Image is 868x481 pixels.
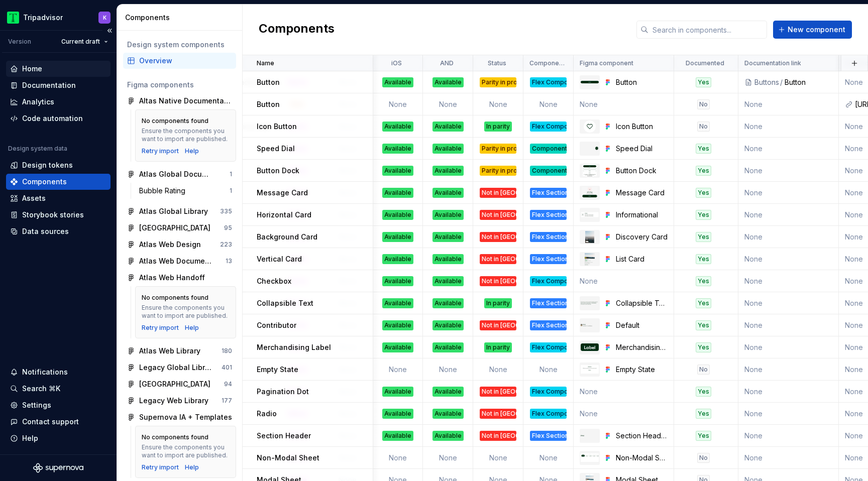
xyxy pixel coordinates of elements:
a: Assets [6,190,111,206]
button: Help [6,430,111,446]
div: Button Dock [616,166,668,176]
a: Legacy Global Library401 [123,359,236,376]
div: Data sources [22,226,69,236]
td: None [423,93,473,115]
div: Not in [GEOGRAPHIC_DATA] [480,276,516,286]
div: [GEOGRAPHIC_DATA] [139,223,210,233]
input: Search in components... [648,21,767,39]
div: In parity [484,298,512,308]
div: Design system data [8,145,67,153]
div: Available [432,342,464,352]
div: Not in [GEOGRAPHIC_DATA] [480,431,516,441]
p: Horizontal Card [257,210,311,220]
div: Atlas Web Design [139,239,201,250]
a: Documentation [6,77,111,93]
div: Flex Section [530,210,567,220]
a: Bubble Rating1 [135,183,236,199]
div: Contact support [22,417,79,427]
button: Contact support [6,414,111,430]
td: None [738,182,839,204]
a: Atlas Web Documentation13 [123,253,236,269]
svg: Supernova Logo [33,463,83,473]
p: Empty State [257,365,298,375]
div: Available [382,77,413,87]
div: 223 [220,240,232,249]
span: New component [788,25,845,35]
img: Collapsible Text [581,301,599,305]
div: Yes [696,254,711,264]
img: Icon Button [584,121,596,133]
td: None [738,381,839,403]
button: Collapse sidebar [102,24,117,38]
div: Flex Component [530,122,567,132]
div: Button [616,77,668,87]
p: Background Card [257,232,317,242]
button: Notifications [6,364,111,380]
div: Flex Section [530,232,567,242]
div: No [697,122,710,132]
div: Not in [GEOGRAPHIC_DATA] [480,387,516,397]
div: Retry import [142,463,179,471]
div: No components found [142,294,208,302]
div: Yes [696,210,711,220]
td: None [738,336,839,358]
td: None [574,381,674,403]
div: Available [382,431,413,441]
div: Documentation [22,80,76,90]
div: Non-Modal Sheet [616,453,668,463]
div: Retry import [142,324,179,332]
div: Available [382,232,413,242]
a: [GEOGRAPHIC_DATA]94 [123,376,236,392]
td: None [738,248,839,270]
a: Atlas Global Library335 [123,203,236,219]
div: Available [432,144,464,154]
img: Informational [581,212,599,217]
p: Button [257,77,280,87]
p: Icon Button [257,122,297,132]
img: Default [581,324,599,326]
td: None [423,358,473,381]
div: Merchandising Label [616,342,668,352]
td: None [738,447,839,469]
td: None [574,270,674,292]
p: Collapsible Text [257,298,313,308]
div: Yes [696,342,711,352]
div: Figma components [127,80,232,90]
div: No components found [142,117,208,125]
div: Available [432,409,464,419]
div: Available [432,122,464,132]
div: 1 [230,187,232,195]
div: No [697,453,710,463]
div: 401 [222,364,232,372]
td: None [738,403,839,425]
a: Help [185,324,199,332]
td: None [574,93,674,115]
div: 180 [222,347,232,355]
div: Notifications [22,367,68,377]
img: Section Header [581,435,599,436]
div: Atlas Web Handoff [139,273,205,283]
img: Discovery Card [585,231,594,243]
div: Yes [696,320,711,330]
div: Message Card [616,188,668,198]
div: Not in [GEOGRAPHIC_DATA] [480,320,516,330]
div: Icon Button [616,122,668,132]
div: Components [22,177,67,187]
div: Flex Section [530,298,567,308]
div: Available [382,320,413,330]
div: Button [785,77,832,87]
div: Available [432,320,464,330]
a: Help [185,147,199,155]
a: Atlas Global Documentation1 [123,166,236,182]
div: Overview [139,56,232,66]
div: Ensure the components you want to import are published. [142,127,230,143]
p: Message Card [257,188,308,198]
td: None [373,447,423,469]
div: Speed Dial [616,144,668,154]
div: Help [22,433,38,443]
div: Yes [696,77,711,87]
p: Contributor [257,320,296,330]
div: 13 [226,257,232,265]
div: Available [382,409,413,419]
